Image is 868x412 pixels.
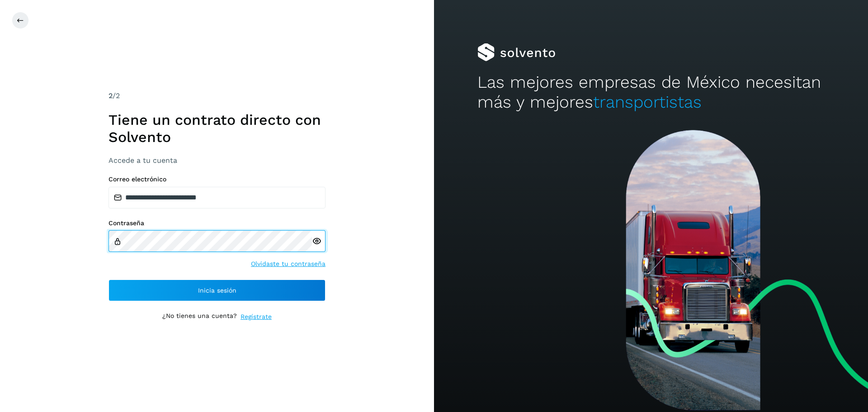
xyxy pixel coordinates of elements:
[593,92,702,112] span: transportistas
[108,111,325,146] h1: Tiene un contrato directo con Solvento
[251,259,325,269] a: Olvidaste tu contraseña
[108,90,325,101] div: /2
[198,287,236,294] span: Inicia sesión
[108,91,113,100] span: 2
[108,175,325,183] label: Correo electrónico
[241,312,272,322] a: Regístrate
[108,279,325,301] button: Inicia sesión
[162,312,237,322] p: ¿No tienes una cuenta?
[108,156,325,165] h3: Accede a tu cuenta
[108,219,325,227] label: Contraseña
[477,72,825,113] h2: Las mejores empresas de México necesitan más y mejores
